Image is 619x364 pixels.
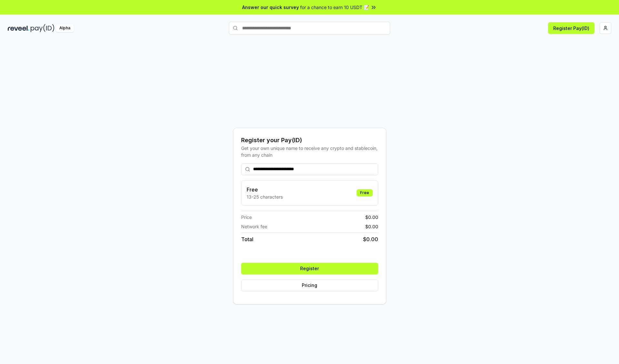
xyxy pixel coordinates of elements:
[242,4,299,11] span: Answer our quick survey
[56,24,74,32] div: Alpha
[247,193,283,200] p: 13-25 characters
[300,4,369,11] span: for a chance to earn 10 USDT 📝
[241,136,378,145] div: Register your Pay(ID)
[247,186,283,193] h3: Free
[363,235,378,243] span: $ 0.00
[241,263,378,274] button: Register
[548,22,594,34] button: Register Pay(ID)
[241,280,378,291] button: Pricing
[241,214,252,221] span: Price
[357,189,373,196] div: Free
[31,24,54,32] img: pay_id
[365,214,378,221] span: $ 0.00
[241,235,253,243] span: Total
[8,24,29,32] img: reveel_dark
[241,145,378,158] div: Get your own unique name to receive any crypto and stablecoin, from any chain
[241,223,267,230] span: Network fee
[365,223,378,230] span: $ 0.00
